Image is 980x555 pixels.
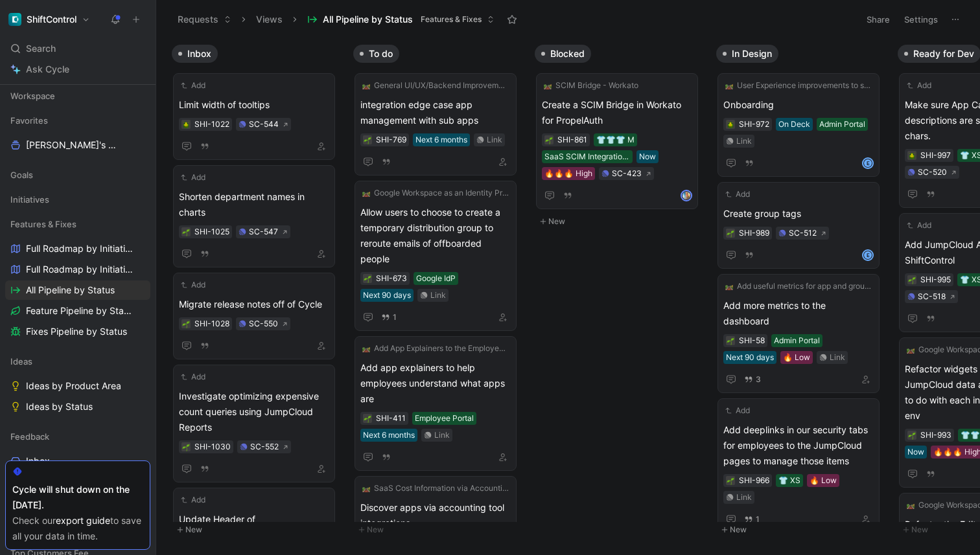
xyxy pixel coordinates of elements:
[5,301,150,321] a: Feature Pipeline by Status
[716,522,887,538] button: New
[907,346,915,354] img: 🛤️
[737,79,872,92] span: User Experience improvements to support Google workspace as an IdP
[362,82,370,89] img: 🛤️
[353,522,524,538] button: New
[376,412,406,425] div: SHI-411
[26,284,115,297] span: All Pipeline by Status
[727,121,734,129] img: 🪲
[830,351,845,364] div: Link
[362,189,370,197] img: 🛤️
[8,13,21,26] img: ShiftControl
[5,352,150,371] div: Ideas
[5,86,150,106] div: Workspace
[27,14,76,25] h1: ShiftControl
[194,118,229,131] div: SHI-1022
[717,274,880,393] a: 🛤️Add useful metrics for app and group membership changesAdd more metrics to the dashboardAdmin P...
[913,47,974,60] span: Ready for Dev
[181,319,191,328] button: 🌱
[920,273,951,286] div: SHI-995
[5,260,150,279] a: Full Roadmap by Initiatives/Status
[5,214,150,234] div: Features & Fixes
[26,139,124,152] span: [PERSON_NAME]'s Work
[374,482,509,495] span: SaaS Cost Information via Accounting Integrations
[179,493,207,506] button: Add
[5,280,150,300] a: All Pipeline by Status
[544,150,630,163] div: SaaS SCIM Integrations
[542,79,640,92] button: 🛤️SCIM Bridge - Workato
[918,166,947,179] div: SC-520
[179,297,329,312] span: Migrate release notes off of Cycle
[194,317,229,330] div: SHI-1028
[756,376,761,383] span: 3
[739,227,769,240] div: SHI-989
[596,133,635,146] div: 👕👕👕 M
[789,227,817,240] div: SC-512
[544,167,592,180] div: 🔥🔥🔥 High
[5,427,150,533] div: FeedbackInboxAllAll Feedback by StatusAll Feedback without Insights
[545,137,553,144] img: 🌱
[430,289,446,302] div: Link
[726,476,735,485] button: 🌱
[819,118,865,131] div: Admin Portal
[739,118,769,131] div: SHI-972
[187,47,211,60] span: Inbox
[5,135,150,155] a: [PERSON_NAME]'s Work
[711,39,892,544] div: In DesignNew
[727,230,734,238] img: 🌱
[723,404,752,417] button: Add
[5,352,150,416] div: IdeasIdeas by Product AreaIdeas by Status
[179,97,329,113] span: Limit width of tooltips
[727,337,734,345] img: 🌱
[908,277,916,284] img: 🌱
[364,415,371,423] img: 🌱
[907,446,924,459] div: Now
[725,82,733,89] img: 🛤️
[5,10,93,28] button: ShiftControlShiftControl
[920,429,951,442] div: SHI-993
[364,275,371,283] img: 🌱
[360,205,511,267] span: Allow users to choose to create a temporary distribution group to reroute emails of offboarded pe...
[353,45,399,63] button: To do
[379,310,399,324] button: 1
[5,111,150,130] div: Favorites
[415,133,467,146] div: Next 6 months
[179,370,207,383] button: Add
[374,342,509,355] span: Add App Explainers to the Employee Portal
[363,414,372,423] button: 🌱
[5,60,150,79] a: Ask Cycle
[863,159,872,168] div: E
[907,275,916,284] button: 🌱
[487,133,502,146] div: Link
[682,191,691,200] img: avatar
[717,73,880,177] a: 🛤️User Experience improvements to support Google workspace as an IdPOnboardingOn DeckAdmin Portal...
[173,73,335,160] a: AddLimit width of tooltipsSC-544
[10,114,48,127] span: Favorites
[250,10,288,29] button: Views
[364,137,371,144] img: 🌱
[726,336,735,345] button: 🌱
[12,513,143,544] div: Check our to save all your data in time.
[907,151,916,160] button: 🪲
[732,47,772,60] span: In Design
[360,97,511,128] span: integration edge case app management with sub apps
[26,379,121,392] span: Ideas by Product Area
[362,484,370,492] img: 🛤️
[908,432,916,440] img: 🌱
[26,62,69,77] span: Ask Cycle
[10,89,55,102] span: Workspace
[723,280,874,293] button: 🛤️Add useful metrics for app and group membership changes
[369,47,393,60] span: To do
[182,229,190,236] img: 🌱
[810,474,837,487] div: 🔥 Low
[639,150,656,163] div: Now
[360,500,511,531] span: Discover apps via accounting tool integrations
[10,218,76,231] span: Features & Fixes
[716,45,778,63] button: In Design
[376,133,406,146] div: SHI-769
[374,79,509,92] span: General UI/UX/Backend Improvements
[726,120,735,129] button: 🪲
